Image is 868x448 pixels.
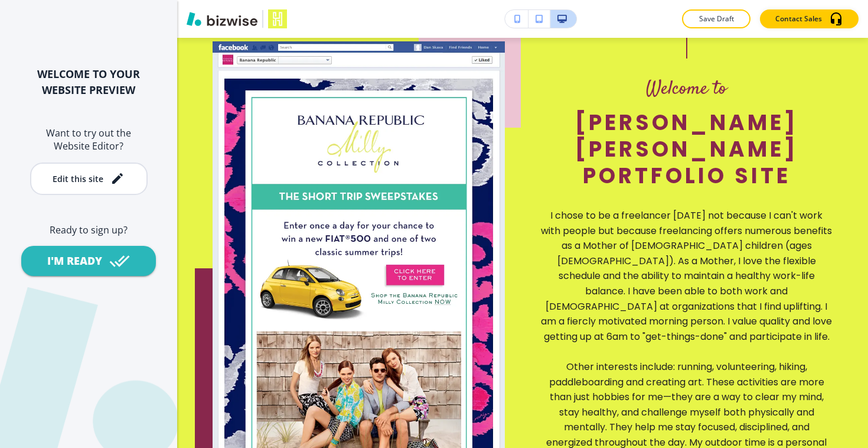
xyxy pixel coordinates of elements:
p: Contact Sales [775,14,822,24]
button: Save Draft [682,9,750,28]
img: Bizwise Logo [187,12,257,26]
h2: WELCOME TO YOUR WEBSITE PREVIEW [19,66,158,98]
h6: Want to try out the Website Editor? [19,126,158,153]
div: I'M READY [47,254,102,268]
p: I chose to be a freelancer [DATE] not because I can't work with people but because freelancing of... [540,208,833,344]
p: [PERSON_NAME] [PERSON_NAME] Portfolio Site [540,109,833,189]
button: Edit this site [30,163,148,195]
p: Save Draft [697,14,735,24]
h6: Ready to sign up? [19,223,158,236]
img: Your Logo [268,9,287,28]
div: Edit this site [53,174,103,183]
button: I'M READY [21,246,156,276]
button: Contact Sales [760,9,859,28]
p: Welcome to [646,77,727,102]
